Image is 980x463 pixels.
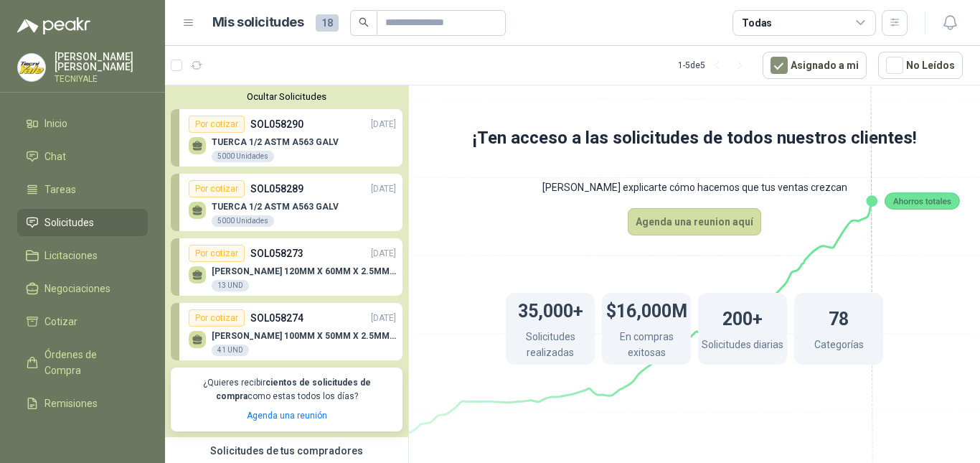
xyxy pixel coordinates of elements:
[189,245,245,262] div: Por cotizar
[212,331,396,341] p: [PERSON_NAME] 100MM X 50MM X 2.5MM X 6 MTS
[171,303,402,360] a: Por cotizarSOL058274[DATE] [PERSON_NAME] 100MM X 50MM X 2.5MM X 6 MTS41 UND
[212,151,274,162] div: 5000 Unidades
[829,301,849,333] h1: 78
[17,209,148,236] a: Solicitudes
[165,85,408,437] div: Ocultar SolicitudesPor cotizarSOL058290[DATE] TUERCA 1/2 ASTM A563 GALV5000 UnidadesPor cotizarSO...
[371,247,396,261] p: [DATE]
[17,341,148,384] a: Órdenes de Compra
[44,347,134,378] span: Órdenes de Compra
[518,294,583,325] h1: 35,000+
[17,275,148,302] a: Negociaciones
[250,116,303,132] p: SOL058290
[722,301,763,333] h1: 200+
[212,266,396,276] p: [PERSON_NAME] 120MM X 60MM X 2.5MM X 6 MTS
[44,281,110,296] span: Negociaciones
[17,143,148,170] a: Chat
[878,52,963,79] button: No Leídos
[212,280,249,291] div: 13 UND
[602,329,691,364] p: En compras exitosas
[44,182,76,197] span: Tareas
[44,314,77,329] span: Cotizar
[44,396,98,411] span: Remisiones
[247,411,327,421] a: Agenda una reunión
[742,15,772,31] div: Todas
[678,54,751,77] div: 1 - 5 de 5
[606,294,687,325] h1: $16,000M
[17,242,148,269] a: Licitaciones
[506,329,595,364] p: Solicitudes realizadas
[17,17,90,34] img: Logo peakr
[44,215,94,230] span: Solicitudes
[189,180,245,197] div: Por cotizar
[250,310,303,326] p: SOL058274
[371,118,396,131] p: [DATE]
[17,176,148,203] a: Tareas
[212,215,274,227] div: 5000 Unidades
[17,390,148,417] a: Remisiones
[212,345,249,356] div: 41 UND
[371,312,396,325] p: [DATE]
[212,202,339,212] p: TUERCA 1/2 ASTM A563 GALV
[44,116,67,131] span: Inicio
[171,109,402,167] a: Por cotizarSOL058290[DATE] TUERCA 1/2 ASTM A563 GALV5000 Unidades
[763,52,867,79] button: Asignado a mi
[316,14,339,32] span: 18
[44,248,98,263] span: Licitaciones
[44,149,66,164] span: Chat
[216,378,371,401] b: cientos de solicitudes de compra
[55,75,148,83] p: TECNIYALE
[212,137,339,147] p: TUERCA 1/2 ASTM A563 GALV
[171,238,402,296] a: Por cotizarSOL058273[DATE] [PERSON_NAME] 120MM X 60MM X 2.5MM X 6 MTS13 UND
[17,308,148,335] a: Cotizar
[628,208,761,235] button: Agenda una reunion aquí
[171,91,402,102] button: Ocultar Solicitudes
[702,337,783,356] p: Solicitudes diarias
[189,116,245,133] div: Por cotizar
[371,182,396,196] p: [DATE]
[212,12,304,33] h1: Mis solicitudes
[55,52,148,72] p: [PERSON_NAME] [PERSON_NAME]
[171,174,402,231] a: Por cotizarSOL058289[DATE] TUERCA 1/2 ASTM A563 GALV5000 Unidades
[189,309,245,327] div: Por cotizar
[250,181,303,197] p: SOL058289
[359,17,369,27] span: search
[17,110,148,137] a: Inicio
[814,337,864,356] p: Categorías
[17,423,148,450] a: Configuración
[18,54,45,81] img: Company Logo
[250,245,303,261] p: SOL058273
[179,376,394,403] p: ¿Quieres recibir como estas todos los días?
